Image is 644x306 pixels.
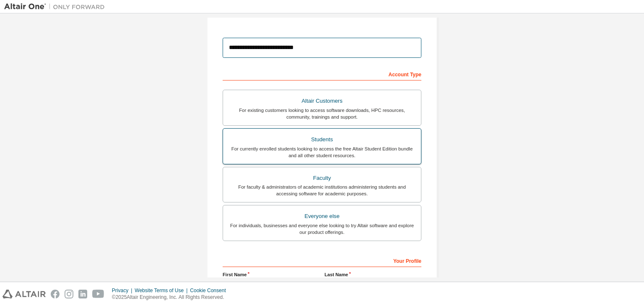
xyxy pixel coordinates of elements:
[228,210,416,222] div: Everyone else
[228,222,416,236] div: For individuals, businesses and everyone else looking to try Altair software and explore our prod...
[223,67,421,80] div: Account Type
[223,254,421,267] div: Your Profile
[112,294,231,301] p: © 2025 Altair Engineering, Inc. All Rights Reserved.
[78,290,87,298] img: linkedin.svg
[325,271,421,278] label: Last Name
[228,95,416,107] div: Altair Customers
[228,134,416,145] div: Students
[135,287,190,294] div: Website Terms of Use
[65,290,73,298] img: instagram.svg
[228,184,416,197] div: For faculty & administrators of academic institutions administering students and accessing softwa...
[228,107,416,120] div: For existing customers looking to access software downloads, HPC resources, community, trainings ...
[228,172,416,184] div: Faculty
[223,271,319,278] label: First Name
[228,145,416,159] div: For currently enrolled students looking to access the free Altair Student Edition bundle and all ...
[51,290,60,298] img: facebook.svg
[4,3,109,11] img: Altair One
[92,290,104,298] img: youtube.svg
[112,287,135,294] div: Privacy
[3,290,46,298] img: altair_logo.svg
[190,287,231,294] div: Cookie Consent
